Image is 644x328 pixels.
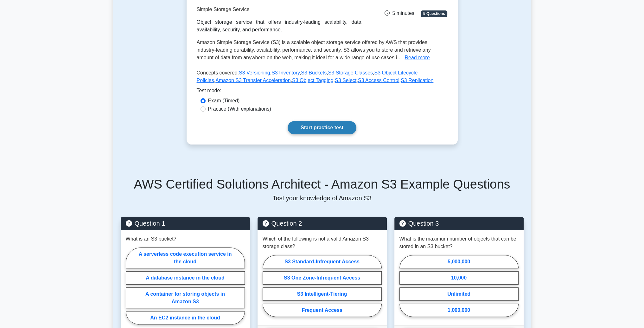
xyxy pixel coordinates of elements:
[197,69,448,87] p: Concepts covered: , , , , , , , , ,
[328,70,373,75] a: S3 Storage Classes
[385,10,414,16] span: 5 minutes
[126,220,245,227] h5: Question 1
[263,271,382,285] label: S3 One Zone-Infrequent Access
[263,235,382,250] p: Which of the following is not a valid Amazon S3 storage class?
[239,70,270,75] a: S3 Versioning
[197,6,361,13] p: Simple Storage Service
[208,97,240,105] label: Exam (Timed)
[335,78,356,83] a: S3 Select
[197,18,361,34] div: Object storage service that offers industry-leading scalability, data availability, security, and...
[301,70,327,75] a: S3 Buckets
[405,54,430,61] button: Read more
[271,70,300,75] a: S3 Inventory
[121,194,524,202] p: Test your knowledge of Amazon S3
[399,235,519,250] p: What is the maximum number of objects that can be stored in an S3 bucket?
[126,271,245,285] label: A database instance in the cloud
[263,287,382,301] label: S3 Intelligent-Tiering
[126,287,245,308] label: A container for storing objects in Amazon S3
[358,78,399,83] a: S3 Access Control
[421,10,447,17] span: 5 Questions
[263,304,382,317] label: Frequent Access
[126,235,176,243] p: What is an S3 bucket?
[197,40,431,60] span: Amazon Simple Storage Service (S3) is a scalable object storage service offered by AWS that provi...
[292,78,333,83] a: S3 Object Tagging
[399,220,519,227] h5: Question 3
[401,78,433,83] a: S3 Replication
[126,311,245,325] label: An EC2 instance in the cloud
[263,220,382,227] h5: Question 2
[121,177,524,192] h5: AWS Certified Solutions Architect - Amazon S3 Example Questions
[215,78,290,83] a: Amazon S3 Transfer Acceleration
[197,70,418,83] a: S3 Object Lifecycle Policies
[288,121,356,134] a: Start practice test
[263,255,382,268] label: S3 Standard-Infrequent Access
[399,287,519,301] label: Unlimited
[399,255,519,268] label: 5,000,000
[399,304,519,317] label: 1,000,000
[208,105,271,113] label: Practice (With explanations)
[197,87,448,97] div: Test mode:
[126,248,245,268] label: A serverless code execution service in the cloud
[399,271,519,285] label: 10,000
